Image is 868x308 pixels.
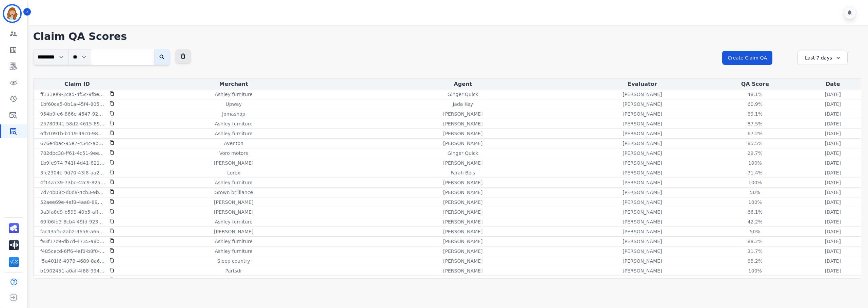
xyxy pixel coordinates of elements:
[623,209,662,215] p: [PERSON_NAME]
[215,130,252,137] p: Ashley furniture
[825,169,841,176] p: [DATE]
[40,267,105,274] p: b1902451-a0af-4f88-9948-cc762119d13e
[707,80,803,88] div: QA Score
[740,258,770,264] div: 88.2%
[215,238,252,245] p: Ashley furniture
[825,277,841,284] p: [DATE]
[40,101,105,108] p: 1bf60ca5-0b1a-45f4-8059-792c115c334e
[40,169,105,176] p: 3fc2304e-9d70-43f8-aa27-f7f9284079cc
[443,218,482,225] p: [PERSON_NAME]
[797,51,848,65] div: Last 7 days
[825,248,841,255] p: [DATE]
[623,120,662,127] p: [PERSON_NAME]
[740,267,770,274] div: 100%
[448,91,478,98] p: Ginger Quick
[40,179,105,186] p: 4f14a739-73bc-42c9-82a0-f2ab76f82823
[448,150,478,157] p: Ginger Quick
[825,267,841,274] p: [DATE]
[122,80,345,88] div: Merchant
[825,258,841,264] p: [DATE]
[443,228,482,235] p: [PERSON_NAME]
[806,80,860,88] div: Date
[40,277,105,284] p: 841bf006-aab9-4c41-9c9b-6b00444a0290
[443,189,482,196] p: [PERSON_NAME]
[740,91,770,98] div: 48.1%
[214,199,253,206] p: [PERSON_NAME]
[623,91,662,98] p: [PERSON_NAME]
[740,248,770,255] div: 31.7%
[443,277,482,284] p: [PERSON_NAME]
[215,91,252,98] p: Ashley furniture
[623,277,662,284] p: [PERSON_NAME]
[443,130,482,137] p: [PERSON_NAME]
[215,179,252,186] p: Ashley furniture
[40,209,105,215] p: 3a3fa8d9-b599-40b5-aff7-1b90148da6e1
[222,277,245,284] p: Oura ring
[443,120,482,127] p: [PERSON_NAME]
[451,169,475,176] p: Farah Bois
[40,160,105,166] p: 1b9fe974-741f-4d41-821a-cf3da7eaccf0
[623,238,662,245] p: [PERSON_NAME]
[825,209,841,215] p: [DATE]
[623,218,662,225] p: [PERSON_NAME]
[623,258,662,264] p: [PERSON_NAME]
[623,150,662,157] p: [PERSON_NAME]
[623,179,662,186] p: [PERSON_NAME]
[40,238,105,245] p: f93f17c9-db7d-4735-a806-f3207c6f3854
[214,228,253,235] p: [PERSON_NAME]
[581,80,704,88] div: Evaluator
[825,238,841,245] p: [DATE]
[40,111,105,117] p: 954b9fe6-866e-4547-920b-462c4e5f17a9
[740,228,770,235] div: 50%
[443,111,482,117] p: [PERSON_NAME]
[443,179,482,186] p: [PERSON_NAME]
[222,111,245,117] p: Jomashop
[33,30,861,43] h1: Claim QA Scores
[215,218,252,225] p: Ashley furniture
[740,179,770,186] div: 100%
[740,130,770,137] div: 67.2%
[215,248,252,255] p: Ashley furniture
[443,248,482,255] p: [PERSON_NAME]
[623,140,662,147] p: [PERSON_NAME]
[214,160,253,166] p: [PERSON_NAME]
[623,228,662,235] p: [PERSON_NAME]
[722,51,772,65] button: Create Claim QA
[825,160,841,166] p: [DATE]
[443,160,482,166] p: [PERSON_NAME]
[740,140,770,147] div: 85.5%
[740,160,770,166] div: 100%
[623,101,662,108] p: [PERSON_NAME]
[825,91,841,98] p: [DATE]
[740,199,770,206] div: 100%
[443,209,482,215] p: [PERSON_NAME]
[825,111,841,117] p: [DATE]
[623,111,662,117] p: [PERSON_NAME]
[740,169,770,176] div: 71.4%
[740,209,770,215] div: 66.1%
[40,150,105,157] p: 782dbc38-ff61-4c51-9ee9-0273bb933afb
[623,189,662,196] p: [PERSON_NAME]
[623,199,662,206] p: [PERSON_NAME]
[227,169,240,176] p: Lorex
[443,267,482,274] p: [PERSON_NAME]
[443,140,482,147] p: [PERSON_NAME]
[35,80,120,88] div: Claim ID
[825,189,841,196] p: [DATE]
[214,189,253,196] p: Grown brilliance
[825,179,841,186] p: [DATE]
[348,80,578,88] div: Agent
[215,120,252,127] p: Ashley furniture
[825,218,841,225] p: [DATE]
[40,248,105,255] p: f485cecd-6ff6-4af0-b8f0-0d4c60a5e357
[740,277,770,284] div: 90%
[219,150,248,157] p: Voro motors
[4,5,20,22] img: Bordered avatar
[825,130,841,137] p: [DATE]
[740,111,770,117] div: 89.1%
[623,248,662,255] p: [PERSON_NAME]
[225,101,241,108] p: Upway
[453,101,473,108] p: Jada Key
[443,238,482,245] p: [PERSON_NAME]
[825,150,841,157] p: [DATE]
